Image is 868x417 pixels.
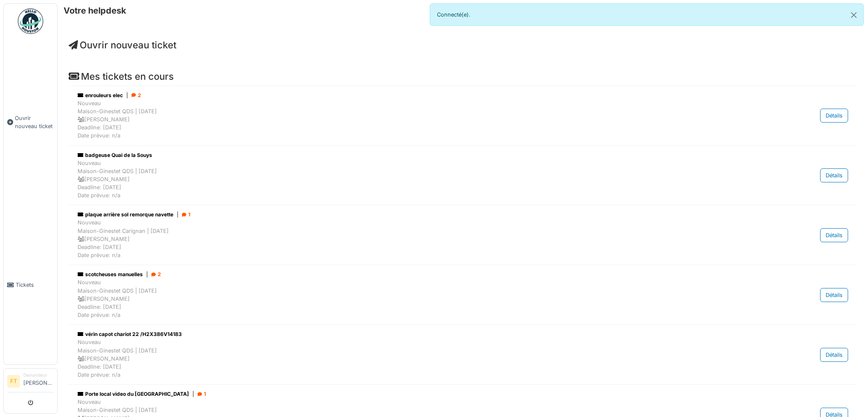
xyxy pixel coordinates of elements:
span: Tickets [16,281,54,289]
h4: Mes tickets en cours [69,71,857,82]
div: Nouveau Maison-Ginestet QDS | [DATE] [PERSON_NAME] Deadline: [DATE] Date prévue: n/a [78,338,738,379]
h6: Votre helpdesk [64,6,126,16]
div: Détails [820,168,848,182]
span: | [177,211,178,218]
div: 2 [131,92,141,99]
li: FT [7,375,20,388]
div: Nouveau Maison-Ginestet Carignan | [DATE] [PERSON_NAME] Deadline: [DATE] Date prévue: n/a [78,218,738,259]
div: 1 [182,211,190,218]
div: 1 [198,390,206,398]
div: Porte local video du [GEOGRAPHIC_DATA] [78,390,738,398]
div: enrouleurs elec [78,92,738,99]
div: Connecté(e). [430,3,864,26]
div: vérin capot chariot 22 /H2X386V14183 [78,330,738,338]
a: FT Demandeur[PERSON_NAME] [7,372,54,392]
span: | [146,271,148,278]
button: Close [844,4,863,26]
div: badgeuse Quai de la Souys [78,151,738,159]
a: Ouvrir nouveau ticket [4,39,57,206]
span: | [126,92,128,99]
div: Nouveau Maison-Ginestet QDS | [DATE] [PERSON_NAME] Deadline: [DATE] Date prévue: n/a [78,278,738,319]
div: plaque arrière sol remorque navette [78,211,738,218]
a: vérin capot chariot 22 /H2X386V14183 NouveauMaison-Ginestet QDS | [DATE] [PERSON_NAME]Deadline: [... [75,328,850,381]
div: Détails [820,228,848,242]
a: plaque arrière sol remorque navette| 1 NouveauMaison-Ginestet Carignan | [DATE] [PERSON_NAME]Dead... [75,209,850,261]
div: Nouveau Maison-Ginestet QDS | [DATE] [PERSON_NAME] Deadline: [DATE] Date prévue: n/a [78,159,738,200]
li: [PERSON_NAME] [23,372,54,390]
img: Badge_color-CXgf-gQk.svg [18,8,43,34]
a: Ouvrir nouveau ticket [69,39,176,50]
div: scotcheuses manuelles [78,271,738,278]
a: scotcheuses manuelles| 2 NouveauMaison-Ginestet QDS | [DATE] [PERSON_NAME]Deadline: [DATE]Date pr... [75,269,850,321]
span: | [192,390,194,398]
div: 2 [151,271,161,278]
span: Ouvrir nouveau ticket [15,114,54,130]
div: Détails [820,109,848,123]
a: badgeuse Quai de la Souys NouveauMaison-Ginestet QDS | [DATE] [PERSON_NAME]Deadline: [DATE]Date p... [75,149,850,202]
a: Tickets [4,206,57,365]
a: enrouleurs elec| 2 NouveauMaison-Ginestet QDS | [DATE] [PERSON_NAME]Deadline: [DATE]Date prévue: ... [75,90,850,142]
div: Détails [820,348,848,362]
div: Détails [820,288,848,302]
div: Demandeur [23,372,54,378]
div: Nouveau Maison-Ginestet QDS | [DATE] [PERSON_NAME] Deadline: [DATE] Date prévue: n/a [78,99,738,140]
